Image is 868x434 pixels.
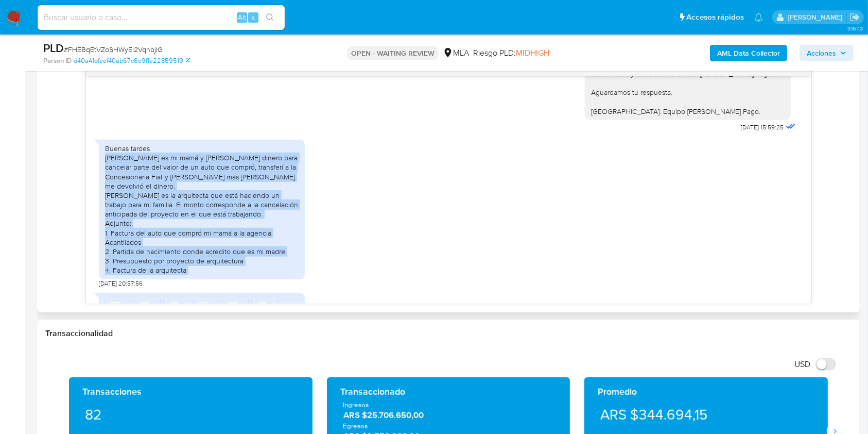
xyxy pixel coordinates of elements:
div: MLA [443,47,469,59]
span: # FHEBqEtVZoSHWyEi2VqhbjIG [64,44,163,55]
button: AML Data Collector [710,45,787,61]
span: [DATE] 20:57:56 [99,279,143,288]
b: PLD [43,40,64,56]
a: Notificaciones [754,13,763,22]
span: [DATE] 15:59:25 [741,123,784,131]
a: Salir [849,12,860,23]
span: Accesos rápidos [686,12,744,23]
button: search-icon [259,10,281,25]
span: 3.157.3 [847,24,863,32]
div: Buenas tardes [PERSON_NAME] es mi mamá y [PERSON_NAME] dinero para cancelar parte del valor de un... [105,144,299,275]
a: d40a41efeef40ab67c6e9f1e22859519 [74,56,190,65]
span: MIDHIGH [516,47,549,59]
span: s [252,12,255,22]
span: Alt [238,12,246,22]
b: Person ID [43,56,72,65]
p: juanbautista.fernandez@mercadolibre.com [788,12,846,22]
input: Buscar usuario o caso... [38,11,285,24]
p: OPEN - WAITING REVIEW [347,46,439,60]
span: Acciones [807,45,836,61]
b: AML Data Collector [717,45,780,61]
button: Acciones [800,45,854,61]
span: Riesgo PLD: [473,47,549,59]
h1: Transaccionalidad [45,328,852,339]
